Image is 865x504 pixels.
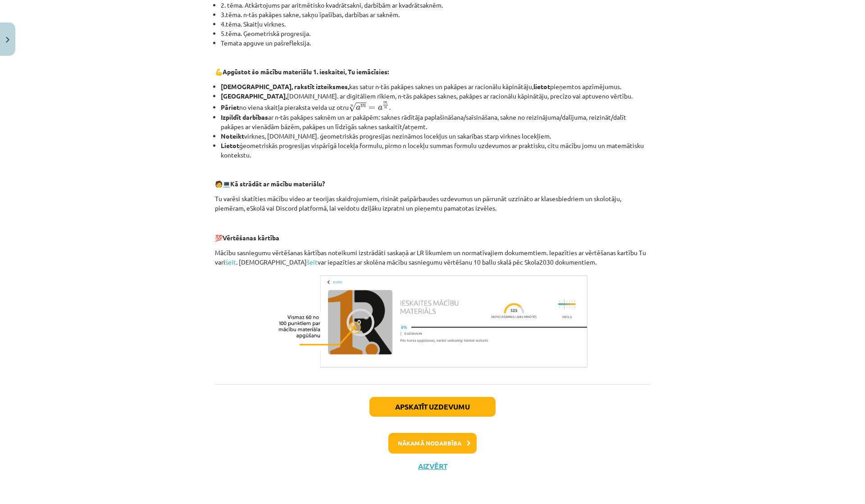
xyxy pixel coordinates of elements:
b: Kā strādāt ar mācību materiālu? [230,180,325,188]
li: 5.tēma. Ģeometriskā progresija. [221,29,650,38]
li: Temata apguve un pašrefleksija. [221,38,650,48]
button: Nākamā nodarbība [388,433,477,454]
a: šeit [307,258,318,266]
span: m [383,102,387,104]
li: virknes, [DOMAIN_NAME]. ģeometriskās progresijas nezināmos locekļus un sakarības starp virknes lo... [221,131,650,141]
b: lietot [533,82,550,90]
li: 2. tēma. Atkārtojums par aritmētisko kvadrātsakni, darbībām ar kvadrātsaknēm. [221,0,650,10]
li: 3.tēma. n-tās pakāpes sakne, sakņu īpašības, darbības ar saknēm. [221,10,650,19]
button: Apskatīt uzdevumu [369,397,496,417]
p: Mācību sasniegumu vērtēšanas kārtības noteikumi izstrādāti saskaņā ar LR likumiem un normatīvajie... [215,248,650,267]
li: [DOMAIN_NAME]. ar digitāliem rīkiem, n-tās pakāpes saknes, pakāpes ar racionālu kāpinātāju, precī... [221,91,650,101]
img: icon-close-lesson-0947bae3869378f0d4975bcd49f059093ad1ed9edebbc8119c70593378902aed.svg [6,37,9,43]
b: Apgūstot šo mācību materiālu 1. ieskaitei, Tu iemācīsies: [223,67,389,76]
span: a [378,106,382,110]
b: [DEMOGRAPHIC_DATA], rakstīt izteiksmes, [221,82,349,90]
a: šeit [225,258,236,266]
b: Vērtēšanas kārtība [223,234,279,242]
p: Tu varēsi skatīties mācību video ar teorijas skaidrojumiem, risināt pašpārbaudes uzdevumus un pār... [215,194,650,213]
li: ģeometriskās progresijas vispārīgā locekļa formulu, pirmo n locekļu summas formulu uzdevumos ar p... [221,141,650,160]
li: kas satur n-tās pakāpes saknes un pakāpes ar racionālu kāpinātāju, pieņemtos apzīmējumus. [221,82,650,91]
span: n [384,107,387,109]
p: 💯 [215,233,650,243]
span: a [356,106,360,110]
span: = [369,106,375,110]
li: ar n-tās pakāpes saknēm un ar pakāpēm: saknes rādītāja paplašināšana/saīsināšana, sakne no reizin... [221,112,650,131]
b: Lietot [221,141,239,149]
b: Noteikt [221,132,244,140]
span: m [360,104,366,108]
b: [GEOGRAPHIC_DATA], [221,92,287,100]
li: no viena skaitļa pieraksta veida uz otru . [221,101,650,112]
p: 🧑 💻 [215,179,650,189]
b: Izpildīt darbības [221,113,268,121]
button: Aizvērt [415,462,450,471]
li: 4.tēma. Skaitļu virknes. [221,19,650,29]
p: 💪 [215,67,650,76]
span: √ [349,103,356,112]
b: Pāriet [221,103,239,111]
